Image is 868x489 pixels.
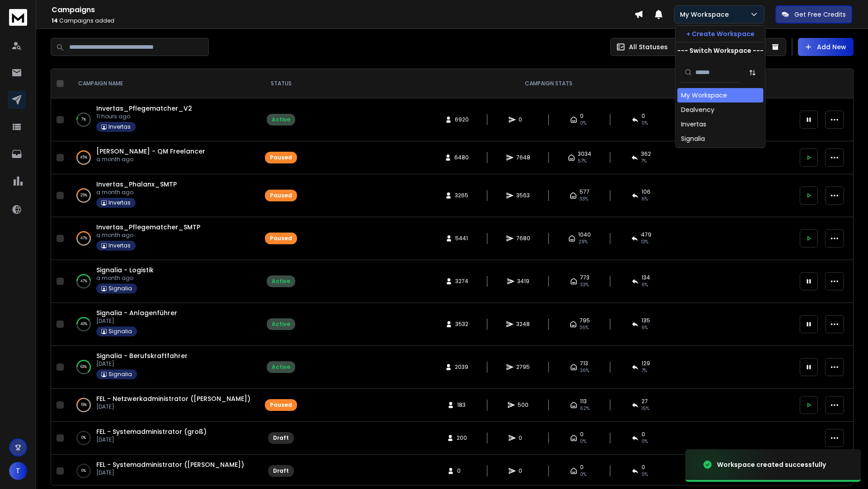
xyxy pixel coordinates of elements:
[259,69,302,98] th: STATUS
[580,405,590,412] span: 62 %
[96,394,250,403] a: FEL - Netzwerkadministrator ([PERSON_NAME])
[642,360,650,367] span: 129
[67,141,259,174] td: 45%[PERSON_NAME] - QM Freelancera month ago
[270,235,292,242] div: Paused
[794,10,846,19] p: Get Free Credits
[642,367,647,374] span: 7 %
[642,188,651,196] span: 106
[67,389,259,422] td: 19%FEL - Netzwerkadministrator ([PERSON_NAME])[DATE]
[96,104,192,113] span: Invertas_Pflegematcher_V2
[642,398,648,405] span: 27
[96,180,177,189] span: Invertas_Phalanx_SMTP
[270,192,292,199] div: Paused
[516,363,530,371] span: 2795
[270,401,292,409] div: Paused
[519,434,528,442] span: 0
[67,69,259,98] th: CAMPAIGN NAME
[67,260,259,303] td: 47%Signalia - Logistika month agoSignalia
[9,9,27,26] img: logo
[457,401,466,409] span: 183
[641,150,651,158] span: 362
[743,64,761,82] button: Sort by Sort A-Z
[580,431,584,438] span: 0
[273,467,289,475] div: Draft
[775,5,852,23] button: Get Free Credits
[108,242,131,249] p: Invertas
[578,150,591,158] span: 3034
[272,278,290,285] div: Active
[96,351,188,360] a: Signalia - Berufskraftfahrer
[80,277,87,286] p: 47 %
[580,317,590,324] span: 795
[681,120,706,129] div: Invertas
[580,196,588,203] span: 33 %
[641,238,648,246] span: 13 %
[96,223,200,232] a: Invertas_Pflegematcher_SMTP
[675,26,765,42] button: + Create Workspace
[80,234,87,243] p: 47 %
[96,403,250,410] p: [DATE]
[52,17,58,24] span: 14
[9,462,27,480] button: T
[516,321,530,328] span: 3248
[455,235,468,242] span: 5441
[96,156,205,163] p: a month ago
[302,69,794,98] th: CAMPAIGN STATS
[642,112,645,120] span: 0
[681,134,705,143] div: Signalia
[457,467,466,475] span: 0
[642,317,650,324] span: 135
[580,471,586,478] span: 0%
[96,460,244,469] a: FEL - Systemadministrator ([PERSON_NAME])
[96,308,177,317] span: Signalia - Anlagenführer
[642,438,648,445] span: 0%
[270,154,292,161] div: Paused
[578,231,591,238] span: 1040
[519,467,528,475] span: 0
[516,154,530,161] span: 7648
[96,469,244,476] p: [DATE]
[580,398,587,405] span: 113
[455,116,469,123] span: 6920
[798,38,854,56] button: Add New
[96,147,205,156] a: [PERSON_NAME] - QM Freelancer
[457,434,467,442] span: 200
[686,29,755,38] p: + Create Workspace
[681,105,714,114] div: Dealvency
[455,192,468,199] span: 3265
[642,431,645,438] span: 0
[96,275,154,282] p: a month ago
[80,191,87,200] p: 25 %
[516,235,530,242] span: 7680
[96,189,177,196] p: a month ago
[108,328,132,335] p: Signalia
[642,281,648,289] span: 6 %
[455,363,468,371] span: 2039
[629,42,668,51] p: All Statuses
[580,367,589,374] span: 36 %
[96,427,207,436] a: FEL - Systemadministrator (groß)
[52,5,634,15] h1: Campaigns
[52,17,634,24] p: Campaigns added
[578,158,586,165] span: 57 %
[273,434,289,442] div: Draft
[517,278,529,285] span: 3419
[81,401,87,410] p: 19 %
[580,464,584,471] span: 0
[67,98,259,141] td: 7%Invertas_Pflegematcher_V211 hours agoInvertas
[108,123,131,130] p: Invertas
[67,217,259,260] td: 47%Invertas_Pflegematcher_SMTPa month agoInvertas
[642,464,645,471] span: 0
[67,455,259,488] td: 0%FEL - Systemadministrator ([PERSON_NAME])[DATE]
[81,466,86,475] p: 0 %
[272,321,290,328] div: Active
[677,46,764,55] p: --- Switch Workspace ---
[272,116,290,123] div: Active
[641,231,651,238] span: 479
[81,433,86,442] p: 0 %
